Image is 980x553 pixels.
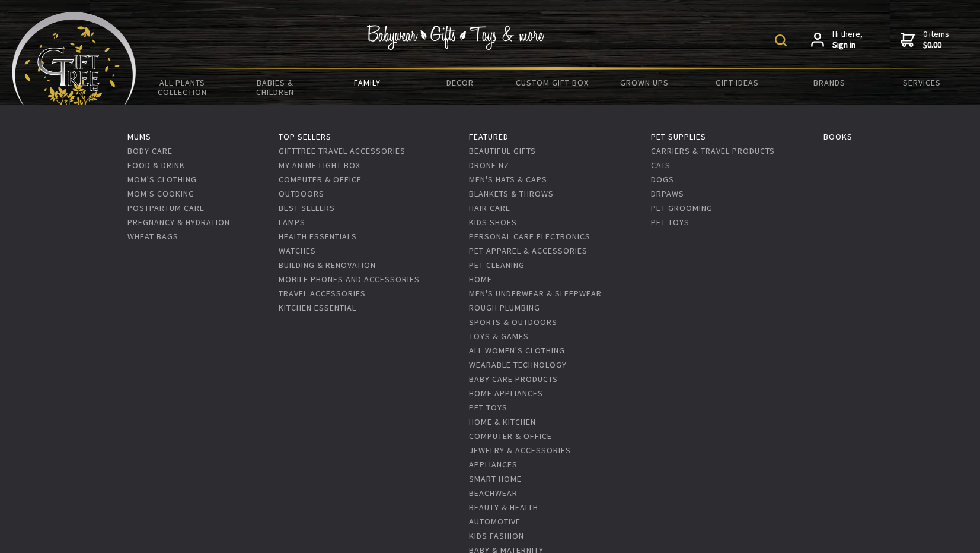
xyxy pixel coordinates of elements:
a: Health Essentials [279,231,357,242]
a: Personal Care Electronics [469,231,590,242]
a: Cats [651,160,671,170]
a: Beautiful Gifts [469,146,536,156]
img: Babyware - Gifts - Toys and more... [12,12,136,110]
a: Top Sellers [279,131,331,142]
a: Toys & Games [469,331,529,342]
a: All Plants Collection [136,70,229,105]
a: Pet Toys [651,217,689,227]
a: Home Appliances [469,388,543,399]
a: Computer & Office [279,174,362,185]
a: Home [469,274,492,285]
strong: Sign in [832,40,863,50]
a: Beachwear [469,488,518,498]
a: Drone NZ [469,160,509,170]
a: Computer & Office [469,431,552,441]
a: Appliances [469,459,518,470]
a: GiftTree Travel accessories [279,146,406,156]
img: Babywear - Gifts - Toys & more [367,25,545,50]
a: Books [823,131,853,142]
a: Automotive [469,516,521,527]
a: Custom Gift Box [506,70,599,95]
a: Sports & Outdoors [469,317,557,327]
a: Brands [783,70,876,95]
img: product search [775,34,787,46]
a: Services [876,70,968,95]
a: Babies & Children [229,70,321,105]
a: Blankets & Throws [469,188,554,199]
a: DrPaws [651,188,684,199]
a: Wheat Bags [127,231,178,242]
a: Featured [469,131,509,142]
a: Men's Hats & Caps [469,174,547,185]
a: Building & Renovation [279,260,376,270]
a: 0 items$0.00 [901,29,949,50]
a: Carriers & Travel Products [651,146,775,156]
a: Dogs [651,174,674,185]
a: Pet Cleaning [469,260,525,270]
a: Kitchen Essential [279,302,356,313]
a: Jewelry & Accessories [469,445,571,456]
a: Pet Apparel & Accessories [469,245,588,256]
a: Men's Underwear & Sleepwear [469,288,602,299]
a: Mom's Clothing [127,174,197,185]
span: 0 items [923,29,949,50]
a: Lamps [279,217,305,227]
strong: $0.00 [923,40,949,50]
a: Best Sellers [279,203,335,213]
a: Gift Ideas [691,70,783,95]
a: Outdoors [279,188,324,199]
a: Body Care [127,146,173,156]
a: Hair Care [469,203,510,213]
a: Mom's Cooking [127,188,194,199]
a: Baby care Products [469,374,558,384]
a: Pet Grooming [651,203,713,213]
a: Home & Kitchen [469,416,536,427]
span: Hi there, [832,29,863,50]
a: Kids Fashion [469,530,524,541]
a: Pregnancy & Hydration [127,217,230,227]
a: Mums [127,131,151,142]
a: Wearable Technology [469,359,567,370]
a: My Anime Light Box [279,160,360,170]
a: Food & Drink [127,160,185,170]
a: Pet Toys [469,402,507,413]
a: Hi there,Sign in [811,29,863,50]
a: Rough Plumbing [469,302,540,313]
a: All Women's Clothing [469,345,565,356]
a: Mobile Phones And Accessories [279,274,420,285]
a: Family [321,70,414,95]
a: Kids Shoes [469,217,517,227]
a: Grown Ups [598,70,691,95]
a: Pet Supplies [651,131,706,142]
a: Watches [279,245,316,256]
a: Decor [414,70,506,95]
a: Smart Home [469,473,522,484]
a: Postpartum Care [127,203,205,213]
a: Travel Accessories [279,288,366,299]
a: Beauty & Health [469,502,538,513]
